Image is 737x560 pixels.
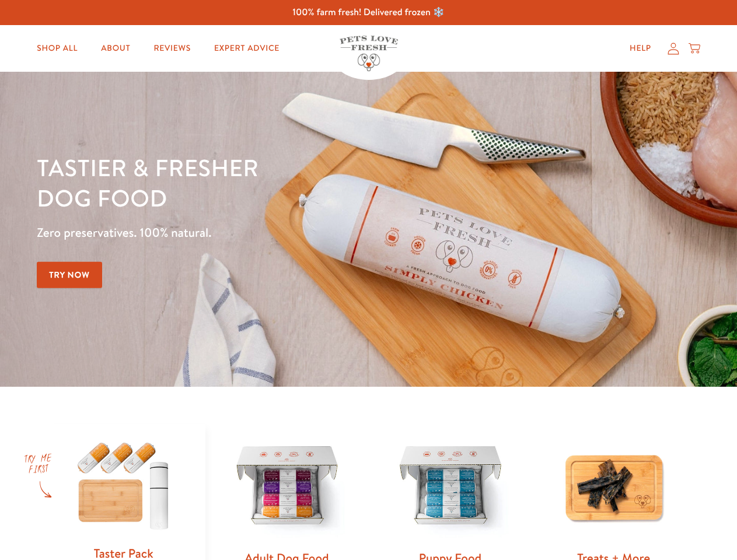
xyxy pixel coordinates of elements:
a: Try Now [37,262,102,288]
p: Zero preservatives. 100% natural. [37,222,479,243]
a: About [92,37,139,60]
h1: Tastier & fresher dog food [37,152,479,213]
a: Shop All [27,37,87,60]
a: Expert Advice [205,37,289,60]
a: Help [620,37,661,60]
a: Reviews [144,37,200,60]
img: Pets Love Fresh [340,36,398,71]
